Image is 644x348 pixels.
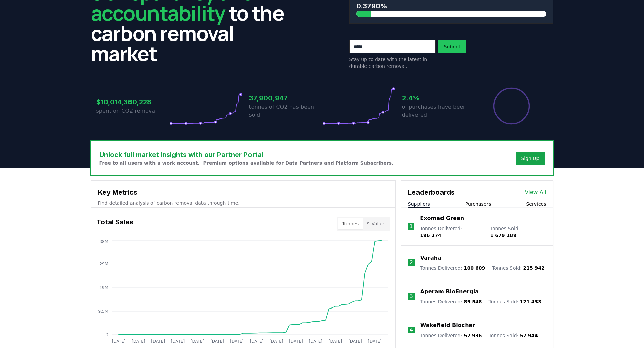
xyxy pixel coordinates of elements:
[249,339,263,344] tspan: [DATE]
[338,218,363,229] button: Tonnes
[99,285,108,290] tspan: 19M
[492,265,545,271] p: Tonnes Sold :
[410,222,413,231] p: 1
[363,218,388,229] button: $ Value
[99,262,108,266] tspan: 29M
[420,321,475,329] a: Wakefield Biochar
[420,254,442,262] a: Varaha
[269,339,283,344] tspan: [DATE]
[410,259,413,267] p: 2
[249,103,322,119] p: tonnes of CO2 has been sold
[210,339,224,344] tspan: [DATE]
[171,339,185,344] tspan: [DATE]
[190,339,204,344] tspan: [DATE]
[230,339,244,344] tspan: [DATE]
[105,332,108,337] tspan: 0
[328,339,342,344] tspan: [DATE]
[410,326,413,334] p: 4
[98,187,388,197] h3: Key Metrics
[465,200,491,207] button: Purchasers
[525,188,546,196] a: View All
[488,332,538,339] p: Tonnes Sold :
[438,40,466,53] button: Submit
[410,292,413,300] p: 3
[516,152,545,165] button: Sign Up
[96,107,169,115] p: spent on CO2 removal
[520,299,541,304] span: 121 433
[349,56,436,70] p: Stay up to date with the latest in durable carbon removal.
[98,199,388,206] p: Find detailed analysis of carbon removal data through time.
[249,93,322,103] h3: 37,900,947
[464,333,482,338] span: 57 936
[112,339,125,344] tspan: [DATE]
[99,239,108,244] tspan: 38M
[523,265,544,271] span: 215 942
[464,299,482,304] span: 89 548
[420,233,441,238] span: 196 274
[97,217,133,231] h3: Total Sales
[420,288,479,296] a: Aperam BioEnergia
[520,333,538,338] span: 57 944
[526,200,546,207] button: Services
[490,225,546,239] p: Tonnes Sold :
[348,339,362,344] tspan: [DATE]
[420,214,464,222] a: Exomad Green
[356,1,546,11] h3: 0.3790%
[490,233,517,238] span: 1 679 189
[420,265,485,271] p: Tonnes Delivered :
[408,200,430,207] button: Suppliers
[521,155,539,162] a: Sign Up
[131,339,145,344] tspan: [DATE]
[402,93,475,103] h3: 2.4%
[151,339,165,344] tspan: [DATE]
[420,332,482,339] p: Tonnes Delivered :
[98,309,108,314] tspan: 9.5M
[464,265,485,271] span: 100 609
[402,103,475,119] p: of purchases have been delivered
[99,150,394,160] h3: Unlock full market insights with our Partner Portal
[368,339,382,344] tspan: [DATE]
[493,87,530,125] div: Percentage of sales delivered
[289,339,303,344] tspan: [DATE]
[408,187,455,197] h3: Leaderboards
[309,339,323,344] tspan: [DATE]
[99,160,394,166] p: Free to all users with a work account. Premium options available for Data Partners and Platform S...
[96,97,169,107] h3: $10,014,360,228
[488,298,541,305] p: Tonnes Sold :
[420,225,483,239] p: Tonnes Delivered :
[420,298,482,305] p: Tonnes Delivered :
